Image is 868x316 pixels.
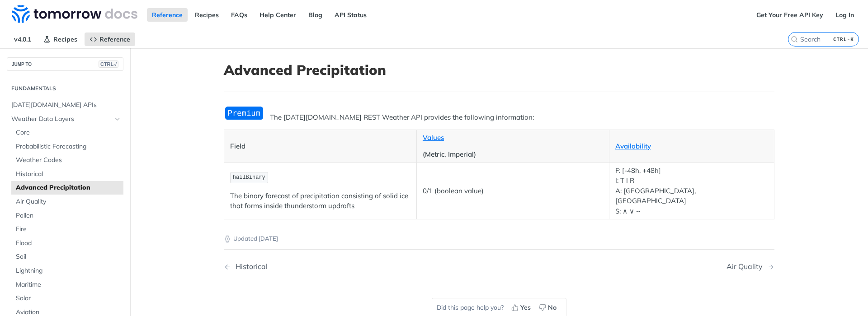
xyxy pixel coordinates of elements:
a: Log In [830,8,859,22]
a: [DATE][DOMAIN_NAME] APIs [7,98,123,112]
span: Advanced Precipitation [16,183,121,192]
a: Pollen [11,209,123,223]
a: Next Page: Air Quality [726,262,774,271]
a: Flood [11,237,123,250]
button: No [536,301,561,314]
span: No [548,303,557,312]
kbd: CTRL-K [831,35,856,44]
span: Maritime [16,280,121,289]
p: The binary forecast of precipitation consisting of solid ice that forms inside thunderstorm updrafts [230,191,410,211]
div: Historical [231,262,268,271]
a: Air Quality [11,195,123,209]
span: Weather Codes [16,156,121,165]
span: Core [16,128,121,137]
a: Help Center [255,8,301,22]
a: Get Your Free API Key [751,8,828,22]
a: Advanced Precipitation [11,181,123,195]
a: FAQs [226,8,252,22]
a: Weather Data LayersHide subpages for Weather Data Layers [7,112,123,126]
a: Availability [615,142,651,150]
p: 0/1 (boolean value) [423,186,603,196]
span: Pollen [16,211,121,220]
a: Historical [11,167,123,181]
button: Yes [508,301,536,314]
span: Recipes [53,35,77,43]
a: Lightning [11,264,123,278]
span: Weather Data Layers [11,115,112,124]
a: Reference [85,33,135,46]
span: Air Quality [16,197,121,206]
span: Fire [16,225,121,234]
h1: Advanced Precipitation [224,62,774,78]
a: Recipes [38,33,82,46]
button: JUMP TOCTRL-/ [7,57,123,71]
span: [DATE][DOMAIN_NAME] APIs [11,101,121,110]
p: The [DATE][DOMAIN_NAME] REST Weather API provides the following information: [224,112,774,123]
nav: Pagination Controls [224,253,774,280]
a: Fire [11,223,123,236]
span: Soil [16,252,121,261]
a: Reference [147,8,188,22]
img: Tomorrow.io Weather API Docs [12,5,137,23]
div: Air Quality [726,262,767,271]
p: Updated [DATE] [224,234,774,243]
h2: Fundamentals [7,84,123,93]
a: Core [11,126,123,139]
span: Yes [520,303,531,312]
a: Blog [303,8,327,22]
a: Probabilistic Forecasting [11,140,123,153]
span: Solar [16,294,121,303]
span: Historical [16,170,121,179]
a: Maritime [11,278,123,292]
span: Flood [16,239,121,248]
span: v4.0.1 [9,33,36,46]
a: API Status [330,8,372,22]
span: Lightning [16,266,121,275]
p: Field [230,141,410,152]
span: hailBinary [233,174,265,181]
svg: Search [791,36,798,43]
a: Recipes [190,8,224,22]
a: Previous Page: Historical [224,262,460,271]
a: Solar [11,292,123,305]
span: Probabilistic Forecasting [16,142,121,151]
a: Values [423,133,444,142]
span: Reference [99,35,130,43]
p: F: [-48h, +48h] I: T I R A: [GEOGRAPHIC_DATA], [GEOGRAPHIC_DATA] S: ∧ ∨ ~ [615,166,768,217]
p: (Metric, Imperial) [423,149,603,160]
button: Hide subpages for Weather Data Layers [114,116,121,123]
a: Soil [11,250,123,264]
span: CTRL-/ [99,60,118,68]
a: Weather Codes [11,153,123,167]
